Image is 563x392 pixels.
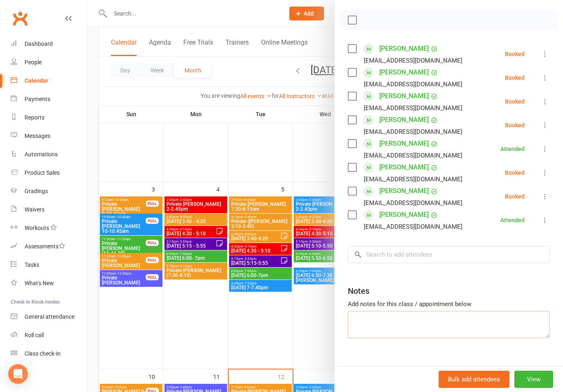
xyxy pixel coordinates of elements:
div: Product Sales [25,169,60,176]
div: Class check-in [25,350,61,357]
div: People [25,59,42,65]
div: Reports [25,114,45,121]
div: [EMAIL_ADDRESS][DOMAIN_NAME] [364,198,462,208]
div: Automations [25,151,58,158]
a: [PERSON_NAME] [379,161,429,174]
a: Calendar [11,72,86,90]
a: Product Sales [11,164,86,182]
a: Roll call [11,326,86,345]
a: [PERSON_NAME] [379,66,429,79]
div: [EMAIL_ADDRESS][DOMAIN_NAME] [364,174,462,185]
a: Assessments [11,237,86,256]
a: Workouts [11,219,86,237]
a: Clubworx [10,8,30,29]
div: [EMAIL_ADDRESS][DOMAIN_NAME] [364,103,462,113]
div: Booked [505,170,525,176]
div: Open Intercom Messenger [8,364,28,384]
div: [EMAIL_ADDRESS][DOMAIN_NAME] [364,150,462,161]
div: Gradings [25,188,48,194]
div: Workouts [25,225,49,231]
div: Messages [25,133,50,139]
div: Attended [500,146,525,152]
a: [PERSON_NAME] [379,113,429,126]
a: [PERSON_NAME] [379,185,429,198]
a: [PERSON_NAME] [379,137,429,150]
a: Automations [11,145,86,164]
a: Messages [11,127,86,145]
div: Roll call [25,332,44,338]
a: Payments [11,90,86,108]
a: [PERSON_NAME] [379,208,429,221]
div: Add notes for this class / appointment below [348,299,550,309]
div: [EMAIL_ADDRESS][DOMAIN_NAME] [364,221,462,232]
a: General attendance kiosk mode [11,308,86,326]
div: Booked [505,194,525,199]
div: General attendance [25,313,74,320]
a: People [11,53,86,72]
div: Booked [505,75,525,81]
div: Assessments [25,243,65,250]
div: Booked [505,122,525,128]
div: Calendar [25,77,48,84]
a: [PERSON_NAME] [379,90,429,103]
a: What's New [11,274,86,293]
div: Booked [505,99,525,104]
button: View [514,371,553,388]
div: Waivers [25,206,45,213]
a: Waivers [11,201,86,219]
div: Booked [505,51,525,57]
div: Payments [25,96,50,102]
input: Search to add attendees [348,246,550,263]
a: Class kiosk mode [11,345,86,363]
button: Bulk add attendees [439,371,509,388]
a: [PERSON_NAME] [379,42,429,55]
div: Tasks [25,261,39,268]
div: [EMAIL_ADDRESS][DOMAIN_NAME] [364,55,462,66]
div: Dashboard [25,41,53,47]
a: Dashboard [11,35,86,53]
div: What's New [25,280,54,286]
div: [EMAIL_ADDRESS][DOMAIN_NAME] [364,126,462,137]
div: Notes [348,285,369,297]
a: Tasks [11,256,86,274]
div: Attended [500,217,525,223]
a: Gradings [11,182,86,201]
div: [EMAIL_ADDRESS][DOMAIN_NAME] [364,79,462,90]
a: Reports [11,108,86,127]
